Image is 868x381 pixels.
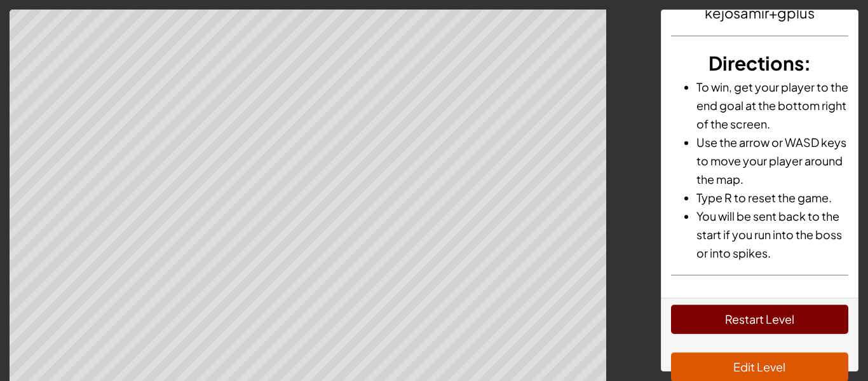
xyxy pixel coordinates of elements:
li: Use the arrow or WASD keys to move your player around the map. [696,133,849,188]
button: Restart Level [671,305,849,334]
h3: : [671,49,849,78]
li: To win, get your player to the end goal at the bottom right of the screen. [696,78,849,133]
li: Type R to reset the game. [696,188,849,207]
span: Directions [709,51,804,75]
li: You will be sent back to the start if you run into the boss or into spikes. [696,207,849,262]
